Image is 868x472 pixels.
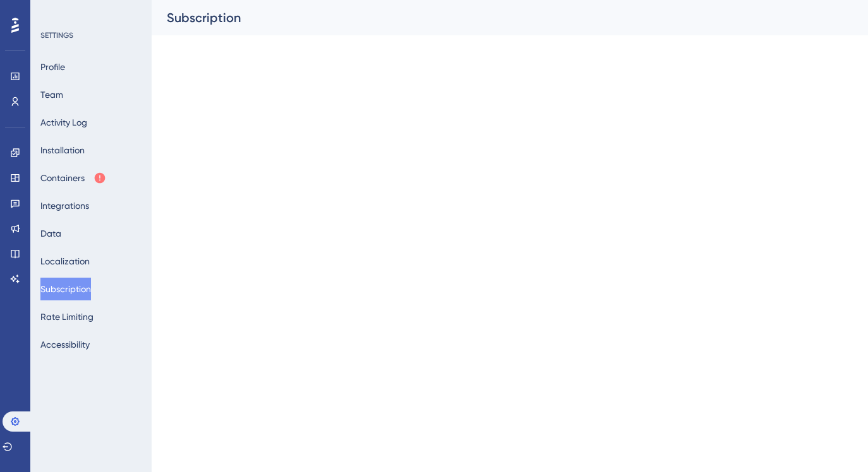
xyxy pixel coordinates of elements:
button: Containers [40,167,106,189]
button: Localization [40,250,90,273]
iframe: UserGuiding AI Assistant Launcher [815,422,853,460]
button: Subscription [40,278,91,300]
button: Activity Log [40,111,87,134]
button: Accessibility [40,333,90,356]
div: Subscription [167,9,821,27]
div: SETTINGS [40,30,143,40]
button: Profile [40,56,65,78]
button: Team [40,83,63,106]
button: Rate Limiting [40,305,93,328]
button: Integrations [40,194,89,217]
button: Installation [40,139,85,162]
button: Data [40,222,61,245]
